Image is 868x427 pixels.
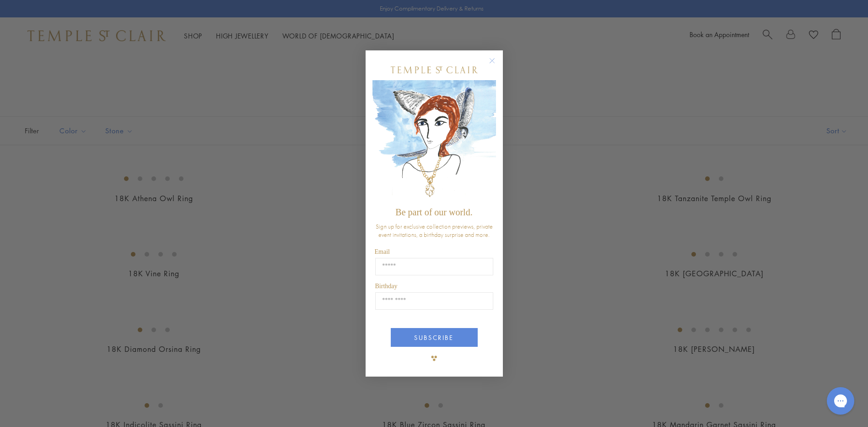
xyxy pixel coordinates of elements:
input: Email [375,258,493,275]
button: SUBSCRIBE [391,328,478,347]
img: c4a9eb12-d91a-4d4a-8ee0-386386f4f338.jpeg [372,80,496,203]
span: Sign up for exclusive collection previews, private event invitations, a birthday surprise and more. [376,222,493,239]
span: Birthday [375,283,398,290]
span: Be part of our world. [395,207,472,217]
iframe: Gorgias live chat messenger [822,384,859,418]
span: Email [375,248,390,255]
img: TSC [425,349,443,367]
img: Temple St. Clair [391,66,478,73]
button: Close dialog [491,60,502,71]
